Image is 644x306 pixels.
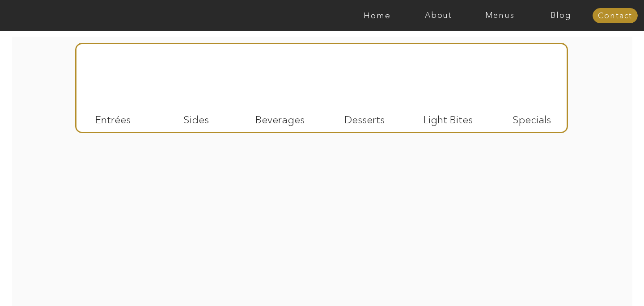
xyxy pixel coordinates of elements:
[469,11,530,20] a: Menus
[418,105,478,130] p: Light Bites
[335,105,394,130] p: Desserts
[408,11,469,20] a: About
[83,105,143,130] p: Entrées
[166,105,226,130] p: Sides
[530,11,592,20] a: Blog
[502,105,561,130] p: Specials
[593,12,638,21] a: Contact
[347,11,408,20] a: Home
[250,105,309,130] p: Beverages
